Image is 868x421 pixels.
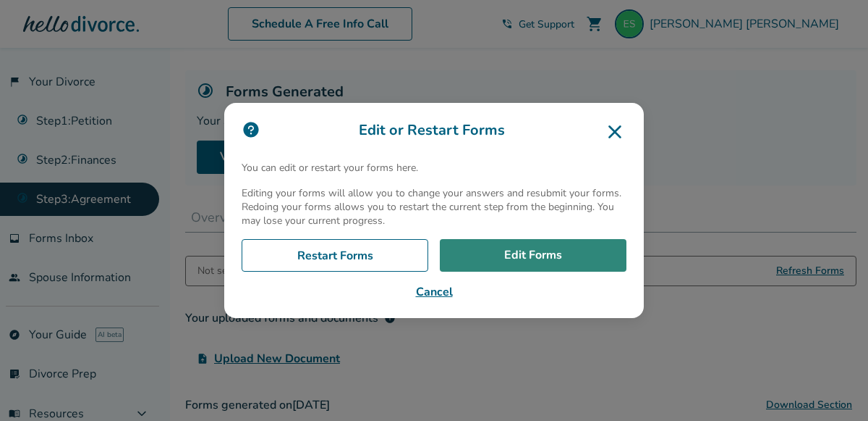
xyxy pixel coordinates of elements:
iframe: Chat Widget [796,351,868,421]
p: Editing your forms will allow you to change your answers and resubmit your forms. Redoing your fo... [242,186,626,228]
button: Cancel [242,283,626,301]
p: You can edit or restart your forms here. [242,161,626,175]
img: icon [242,120,260,139]
a: Restart Forms [242,239,428,272]
a: Edit Forms [440,239,626,272]
h3: Edit or Restart Forms [242,120,626,143]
